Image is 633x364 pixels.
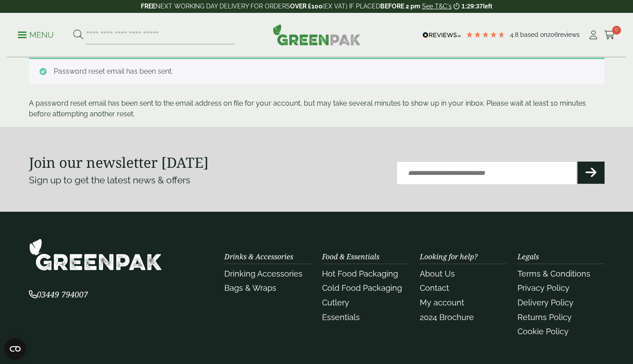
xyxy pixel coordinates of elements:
[29,289,88,300] span: 03449 794007
[224,283,276,293] a: Bags & Wraps
[29,173,288,187] p: Sign up to get the latest news & offers
[29,153,209,172] strong: Join our newsletter [DATE]
[420,269,455,278] a: About Us
[510,31,520,38] span: 4.8
[483,3,492,10] span: left
[29,238,162,271] img: GreenPak Supplies
[518,269,590,278] a: Terms & Conditions
[18,30,54,40] p: Menu
[518,327,569,336] a: Cookie Policy
[4,338,26,360] button: Open CMP widget
[29,98,605,119] p: A password reset email has been sent to the email address on file for your account, but may take ...
[588,31,599,40] i: My Account
[29,291,88,299] a: 03449 794007
[558,31,580,38] span: reviews
[141,3,155,10] strong: FREE
[422,3,452,10] a: See T&C's
[520,31,547,38] span: Based on
[612,26,621,35] span: 0
[422,32,461,38] img: REVIEWS.io
[604,28,615,42] a: 0
[224,269,303,278] a: Drinking Accessories
[518,313,572,322] a: Returns Policy
[322,313,360,322] a: Essentials
[29,58,605,84] div: Password reset email has been sent.
[466,31,506,39] div: 4.79 Stars
[547,31,558,38] span: 206
[518,283,569,293] a: Privacy Policy
[420,283,449,293] a: Contact
[420,298,464,307] a: My account
[322,298,349,307] a: Cutlery
[322,283,402,293] a: Cold Food Packaging
[380,3,420,10] strong: BEFORE 2 pm
[462,3,483,10] span: 1:29:37
[604,31,615,40] i: Cart
[518,298,573,307] a: Delivery Policy
[290,3,322,10] strong: OVER £100
[18,30,54,39] a: Menu
[322,269,398,278] a: Hot Food Packaging
[420,313,474,322] a: 2024 Brochure
[273,24,361,45] img: GreenPak Supplies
